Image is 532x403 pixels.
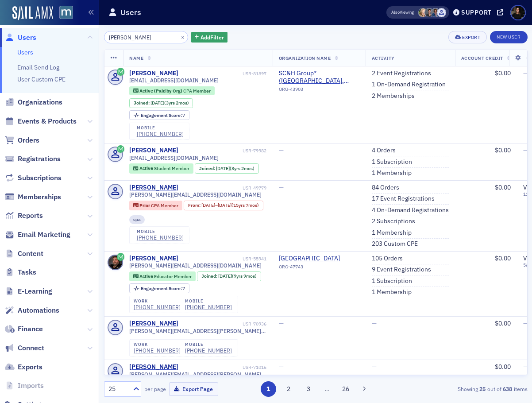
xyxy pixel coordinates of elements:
a: 84 Orders [372,184,399,192]
div: 7 [141,286,185,291]
button: 1 [261,381,276,397]
span: Registrations [18,154,61,164]
div: Export [462,35,480,40]
a: 2 Memberships [372,92,415,100]
span: [EMAIL_ADDRESS][DOMAIN_NAME] [129,77,219,84]
span: Engagement Score : [141,285,183,291]
span: Student Member [154,165,189,171]
span: — [279,146,284,154]
a: [PHONE_NUMBER] [134,304,181,310]
img: SailAMX [12,6,53,20]
span: Subscriptions [18,173,62,183]
a: Imports [5,381,44,391]
a: 1 Subscription [372,277,412,285]
div: Joined: 2022-05-27 00:00:00 [195,163,258,173]
a: Users [17,48,33,56]
span: Reports [18,211,43,221]
a: [PHONE_NUMBER] [137,131,184,137]
div: – (15yrs 7mos) [201,202,259,208]
span: Chris Dougherty [431,8,440,17]
span: — [523,363,528,371]
span: Organizations [18,97,62,107]
a: [PHONE_NUMBER] [185,304,232,310]
span: Prior [139,202,151,209]
div: [PERSON_NAME] [129,363,178,371]
span: Engagement Score : [141,112,183,118]
span: Joined : [134,100,150,106]
a: Registrations [5,154,61,164]
a: Active Educator Member [133,273,192,279]
span: Profile [510,5,526,20]
a: New User [490,31,527,43]
strong: 638 [501,385,514,393]
a: [PERSON_NAME] [129,320,178,328]
a: 1 Subscription [372,158,412,166]
span: Content [18,249,43,259]
span: — [523,146,528,154]
a: Prior CPA Member [133,202,178,208]
div: 25 [108,384,128,394]
span: — [279,319,284,327]
div: Prior: Prior: CPA Member [129,201,182,210]
span: Add Filter [200,33,224,41]
a: View Homepage [53,6,73,21]
span: [DATE] [218,273,232,279]
span: — [523,69,528,77]
a: 2 Event Registrations [372,70,431,77]
div: [PHONE_NUMBER] [137,234,184,241]
a: 1 Membership [372,169,412,177]
span: — [279,183,284,191]
div: Also [391,9,400,15]
span: Memberships [18,192,61,202]
a: [PERSON_NAME] [129,147,178,155]
div: Support [461,8,492,16]
span: $0.00 [495,69,511,77]
label: per page [144,385,166,393]
div: Showing out of items [393,385,528,393]
span: Name [129,55,143,61]
a: 4 On-Demand Registrations [372,206,449,214]
a: [PERSON_NAME] [129,70,178,77]
div: mobile [137,125,184,131]
a: 1 Membership [372,229,412,237]
a: Users [5,33,36,43]
div: From: 2008-09-10 00:00:00 [184,201,263,210]
span: [PERSON_NAME][EMAIL_ADDRESS][PERSON_NAME][DOMAIN_NAME] [129,371,266,378]
a: 17 Event Registrations [372,195,435,203]
span: Finance [18,324,43,334]
span: $0.00 [495,254,511,262]
a: 1 On-Demand Registration [372,81,446,89]
button: 26 [338,381,354,397]
span: CPA Member [151,202,178,209]
span: [PERSON_NAME][EMAIL_ADDRESS][DOMAIN_NAME] [129,191,262,198]
span: … [321,385,333,393]
span: — [279,363,284,371]
a: Finance [5,324,43,334]
div: 7 [141,113,185,118]
span: — [372,363,377,371]
a: Events & Products [5,116,77,126]
div: Joined: 2015-10-26 00:00:00 [197,271,261,281]
span: Salisbury University [279,255,359,263]
a: 105 Orders [372,255,403,263]
span: $0.00 [495,363,511,371]
div: Engagement Score: 7 [129,110,189,120]
div: Active (Paid by Org): Active (Paid by Org): CPA Member [129,86,215,95]
div: [PHONE_NUMBER] [134,347,181,354]
span: Justin Chase [437,8,446,17]
span: $0.00 [495,183,511,191]
div: USR-79982 [180,148,266,154]
a: 9 Event Registrations [372,266,431,274]
a: Exports [5,362,42,372]
span: Events & Products [18,116,77,126]
a: [PHONE_NUMBER] [185,347,232,354]
a: [GEOGRAPHIC_DATA] [279,255,359,263]
div: USR-70936 [180,321,266,327]
a: 4 Orders [372,147,396,155]
div: USR-49779 [180,185,266,191]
